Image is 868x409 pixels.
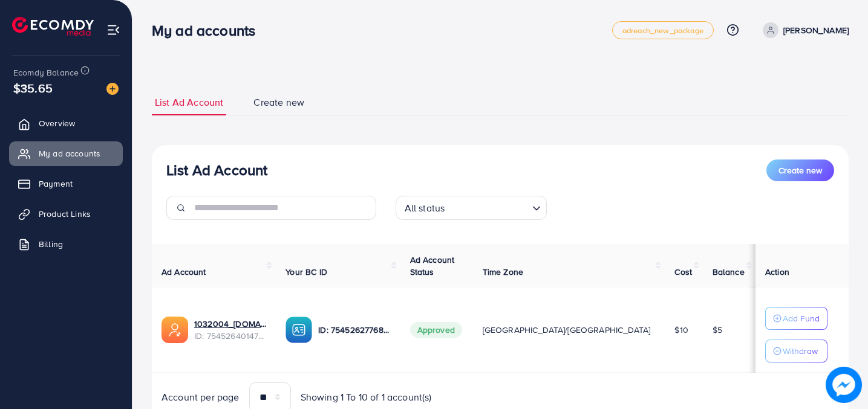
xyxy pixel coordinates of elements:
span: Approved [410,322,462,338]
p: Add Fund [783,311,820,326]
span: Cost [674,266,692,278]
span: Your BC ID [286,266,327,278]
a: Overview [9,111,123,135]
span: Ad Account Status [410,254,455,278]
span: ID: 7545264014750728199 [194,330,266,342]
button: Withdraw [765,340,827,362]
span: Overview [39,117,75,129]
img: menu [106,23,120,37]
span: My ad accounts [39,147,100,159]
span: List Ad Account [155,95,223,109]
span: $10 [674,324,688,336]
button: Create new [766,159,834,181]
span: $5 [713,324,722,336]
span: Balance [713,266,745,278]
img: ic-ba-acc.ded83a64.svg [286,317,312,343]
a: 1032004_[DOMAIN_NAME]_1756769528352 [194,318,266,330]
span: Action [765,266,789,278]
div: <span class='underline'>1032004_Wriston.org_1756769528352</span></br>7545264014750728199 [194,318,266,343]
span: Showing 1 To 10 of 1 account(s) [301,390,432,404]
span: Create new [253,95,304,109]
span: Ecomdy Balance [13,66,79,79]
button: Add Fund [765,307,827,330]
img: logo [12,17,94,36]
span: All status [402,199,448,217]
h3: List Ad Account [166,161,267,179]
span: Time Zone [483,266,523,278]
a: Billing [9,232,123,256]
a: Payment [9,172,123,196]
span: Billing [39,238,63,250]
a: Product Links [9,202,123,226]
a: adreach_new_package [612,21,714,39]
span: adreach_new_package [622,27,703,34]
a: My ad accounts [9,141,123,166]
span: Account per page [162,390,240,404]
input: Search for option [448,197,527,217]
img: image [826,367,862,403]
span: Payment [39,178,73,190]
p: ID: 7545262776890277896 [318,323,390,337]
span: Ad Account [162,266,206,278]
img: image [106,83,119,95]
img: ic-ads-acc.e4c84228.svg [162,317,188,343]
span: [GEOGRAPHIC_DATA]/[GEOGRAPHIC_DATA] [483,324,651,336]
h3: My ad accounts [152,22,265,39]
span: Product Links [39,208,91,220]
div: Search for option [396,196,547,220]
span: $35.65 [13,79,53,97]
p: Withdraw [783,344,818,358]
span: Create new [778,164,822,176]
